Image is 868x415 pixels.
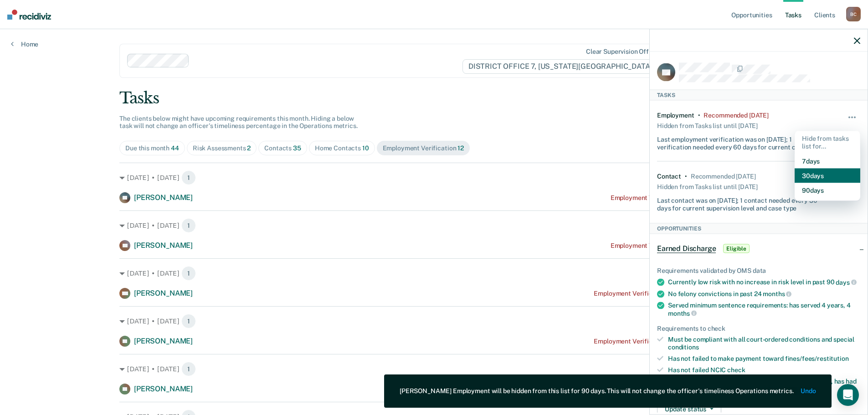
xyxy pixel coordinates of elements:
button: 30 days [795,168,860,183]
div: Last contact was on [DATE]; 1 contact needed every 30 days for current supervision level and case... [657,193,827,212]
div: Earned DischargeEligible [650,234,868,263]
div: • [685,173,687,180]
div: [DATE] • [DATE] [119,218,749,233]
div: Hide from tasks list for... [795,131,860,154]
div: B C [846,7,861,21]
span: days [836,278,856,286]
div: Contacts [264,144,301,152]
img: Recidiviz [7,10,51,20]
button: 7 days [795,154,860,168]
span: [PERSON_NAME] [134,241,193,250]
div: Served minimum sentence requirements: has served 4 years, 4 [668,302,860,317]
div: Employment Verification recommended a month ago [594,290,748,297]
div: Has not failed NCIC [668,366,860,374]
span: 1 [181,314,196,328]
span: 1 [181,170,196,185]
span: months [668,309,697,317]
div: Hidden from Tasks list until [DATE] [657,180,758,193]
div: [DATE] • [DATE] [119,266,749,281]
div: Requirements validated by OMS data [657,267,860,275]
span: 10 [362,144,369,152]
span: months [763,290,791,297]
span: [PERSON_NAME] [134,193,193,202]
div: [PERSON_NAME] Employment will be hidden from this list for 90 days. This will not change the offi... [400,387,793,395]
span: 35 [293,144,301,152]
div: Must be compliant with all court-ordered conditions and special [668,336,860,351]
div: [DATE] • [DATE] [119,314,749,328]
div: Risk Assessments [193,144,251,152]
span: fines/fees/restitution [785,354,849,362]
div: • [698,111,700,119]
span: DISTRICT OFFICE 7, [US_STATE][GEOGRAPHIC_DATA] [462,59,665,74]
button: 90 days [795,183,860,197]
span: 1 [181,218,196,233]
div: Contact [657,173,681,180]
div: Hidden from Tasks list until [DATE] [657,119,758,132]
a: Home [11,40,38,48]
div: [DATE] • [DATE] [119,362,749,376]
div: Last employment verification was on [DATE]; 1 verification needed every 60 days for current case ... [657,132,827,151]
div: Clear supervision officers [586,48,663,56]
div: Home Contacts [315,144,369,152]
div: Has not failed to make payment toward [668,354,860,362]
span: [PERSON_NAME] [134,337,193,345]
div: Employment [657,111,694,119]
span: 1 [181,362,196,376]
div: Employment Verification recommended [DATE] [611,242,749,250]
span: conditions [668,343,699,351]
span: The clients below might have upcoming requirements this month. Hiding a below task will not chang... [119,115,358,130]
span: check [727,366,745,373]
span: 44 [171,144,179,152]
div: Employment Verification [383,144,464,152]
div: Employment Verification recommended a month ago [594,338,748,345]
div: Tasks [650,89,868,100]
button: Undo [801,387,816,395]
div: Requirements to check [657,324,860,332]
span: [PERSON_NAME] [134,289,193,297]
span: 2 [247,144,251,152]
div: Employment Verification recommended [DATE] [611,194,749,202]
div: Opportunities [650,223,868,234]
div: Recommended in 23 days [691,173,755,180]
span: 12 [457,144,464,152]
span: 1 [181,266,196,281]
span: [PERSON_NAME] [134,384,193,393]
div: Currently low risk with no increase in risk level in past 90 [668,278,860,286]
div: Due this month [125,144,179,152]
div: Open Intercom Messenger [837,384,859,406]
div: [DATE] • [DATE] [119,170,749,185]
span: Earned Discharge [657,244,716,253]
div: No felony convictions in past 24 [668,290,860,298]
div: Recommended 3 months ago [704,111,768,119]
span: Eligible [723,244,749,253]
div: Tasks [119,89,749,108]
